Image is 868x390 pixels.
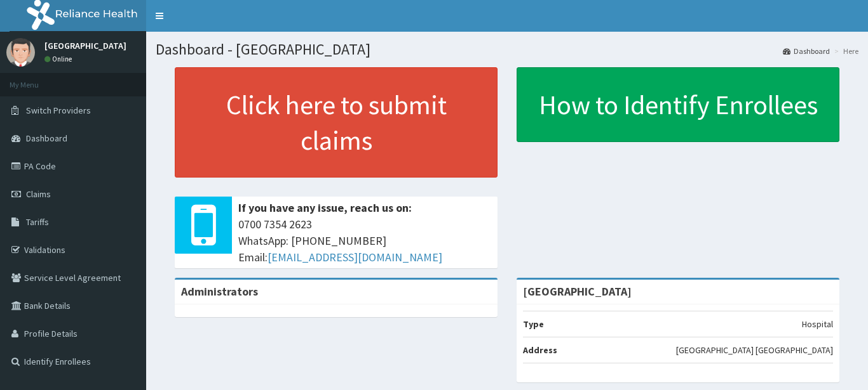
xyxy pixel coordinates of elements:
span: Claims [26,188,51,200]
span: Tariffs [26,216,49,228]
a: Click here to submit claims [175,67,498,178]
a: How to Identify Enrollees [517,67,839,142]
b: Type [523,318,544,330]
p: Hospital [802,318,833,330]
b: Address [523,344,557,356]
a: [EMAIL_ADDRESS][DOMAIN_NAME] [268,250,442,264]
p: [GEOGRAPHIC_DATA] [44,41,126,50]
a: Dashboard [783,46,830,56]
span: Dashboard [26,133,67,144]
b: Administrators [181,284,258,299]
b: If you have any issue, reach us on: [238,200,412,215]
a: Online [44,55,75,63]
span: Switch Providers [26,105,91,116]
span: 0700 7354 2623 WhatsApp: [PHONE_NUMBER] Email: [238,216,491,265]
strong: [GEOGRAPHIC_DATA] [523,284,632,299]
h1: Dashboard - [GEOGRAPHIC_DATA] [156,41,858,58]
img: User Image [6,38,35,67]
p: [GEOGRAPHIC_DATA] [GEOGRAPHIC_DATA] [676,344,833,356]
li: Here [831,46,858,56]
